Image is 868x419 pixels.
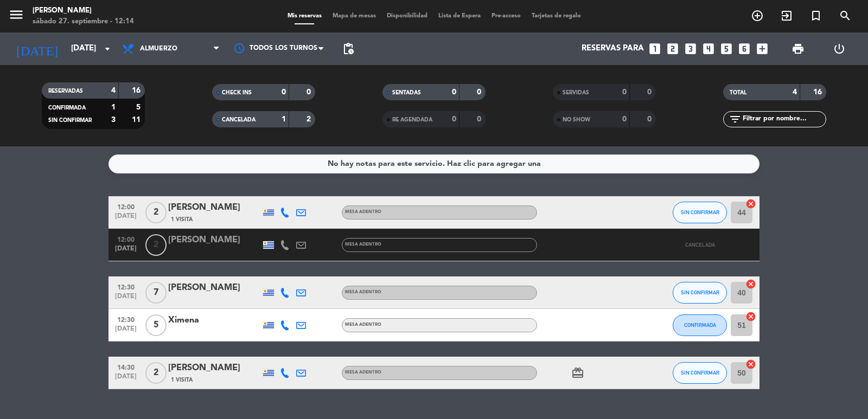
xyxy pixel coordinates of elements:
span: 12:00 [112,200,139,212]
strong: 1 [111,104,116,111]
button: SIN CONFIRMAR [673,282,727,304]
span: 12:00 [112,233,139,245]
span: NO SHOW [563,117,590,123]
span: 5 [145,314,167,336]
strong: 4 [111,87,116,94]
strong: 0 [452,88,456,96]
i: looks_two [666,42,680,56]
span: MESA ADENTRO [345,210,381,214]
span: Almuerzo [140,45,177,53]
div: Ximena [168,313,260,327]
i: filter_list [729,113,742,126]
strong: 16 [813,88,824,96]
strong: 2 [307,115,313,123]
i: [DATE] [8,37,66,61]
span: MESA ADENTRO [345,242,381,247]
span: 7 [145,282,167,304]
span: [DATE] [112,325,139,338]
span: [DATE] [112,293,139,305]
strong: 16 [132,87,143,94]
span: SERVIDAS [563,90,589,95]
div: [PERSON_NAME] [168,361,260,375]
span: [DATE] [112,245,139,257]
i: looks_6 [737,42,751,56]
i: cancel [745,198,756,209]
i: menu [8,7,24,23]
strong: 0 [452,115,456,123]
span: RESERVADAS [48,88,83,94]
span: 2 [145,234,167,256]
span: Mis reservas [282,13,327,19]
strong: 1 [282,115,286,123]
span: Tarjetas de regalo [526,13,586,19]
span: [DATE] [112,373,139,385]
strong: 0 [477,88,483,96]
span: print [792,42,805,55]
span: CONFIRMADA [48,105,86,111]
i: exit_to_app [780,9,793,22]
strong: 0 [307,88,313,96]
span: RE AGENDADA [392,117,432,123]
span: MESA ADENTRO [345,370,381,375]
span: CHECK INS [222,90,252,95]
span: Reservas para [582,44,644,54]
input: Filtrar por nombre... [742,113,826,125]
span: SIN CONFIRMAR [48,118,92,123]
strong: 4 [793,88,797,96]
span: 1 Visita [171,215,193,224]
button: menu [8,7,24,27]
strong: 5 [136,104,143,111]
i: looks_5 [719,42,733,56]
span: Lista de Espera [433,13,486,19]
span: TOTAL [730,90,746,95]
div: [PERSON_NAME] [33,5,134,16]
button: SIN CONFIRMAR [673,202,727,223]
i: looks_3 [684,42,698,56]
strong: 0 [647,115,654,123]
span: MESA ADENTRO [345,290,381,294]
span: CONFIRMADA [684,322,716,328]
i: search [839,9,852,22]
span: Disponibilidad [381,13,433,19]
span: SIN CONFIRMAR [681,370,719,376]
div: No hay notas para este servicio. Haz clic para agregar una [328,158,541,170]
span: SIN CONFIRMAR [681,209,719,215]
i: power_settings_new [833,42,846,55]
div: [PERSON_NAME] [168,233,260,247]
strong: 0 [647,88,654,96]
i: card_giftcard [571,366,584,379]
button: SIN CONFIRMAR [673,362,727,384]
strong: 0 [622,88,627,96]
span: 2 [145,202,167,223]
span: CANCELADA [222,117,256,123]
div: [PERSON_NAME] [168,201,260,215]
i: turned_in_not [809,9,822,22]
span: SIN CONFIRMAR [681,289,719,295]
i: looks_4 [701,42,716,56]
span: 12:30 [112,280,139,293]
strong: 0 [282,88,286,96]
i: arrow_drop_down [101,42,114,55]
i: cancel [745,311,756,322]
strong: 0 [622,115,627,123]
div: [PERSON_NAME] [168,281,260,295]
span: Pre-acceso [486,13,526,19]
i: add_circle_outline [751,9,764,22]
span: 1 Visita [171,376,193,384]
i: add_box [755,42,769,56]
i: looks_one [648,42,662,56]
span: pending_actions [342,42,355,55]
span: MESA ADENTRO [345,323,381,327]
i: cancel [745,279,756,289]
button: CANCELADA [673,234,727,256]
span: SENTADAS [392,90,421,95]
span: [DATE] [112,212,139,225]
strong: 3 [111,116,116,124]
i: cancel [745,359,756,370]
span: 14:30 [112,360,139,373]
div: sábado 27. septiembre - 12:14 [33,16,134,27]
strong: 0 [477,115,483,123]
button: CONFIRMADA [673,314,727,336]
div: LOG OUT [819,33,860,65]
span: CANCELADA [685,242,715,248]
